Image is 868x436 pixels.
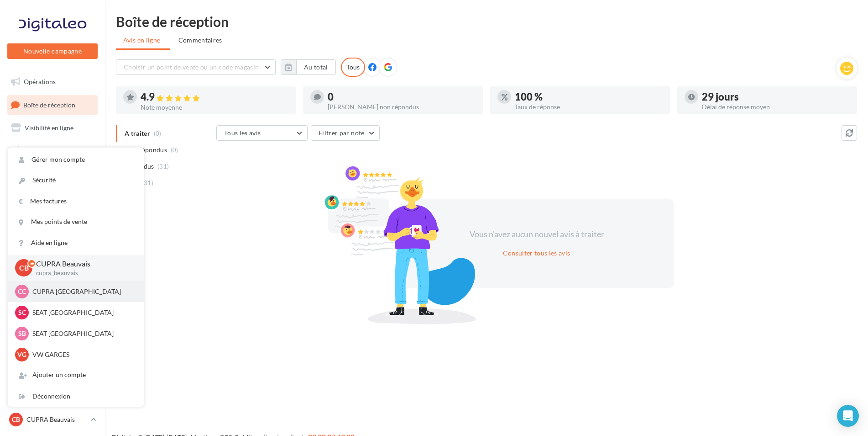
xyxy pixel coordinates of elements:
button: Tous les avis [216,125,308,141]
div: Délai de réponse moyen [702,104,850,110]
span: (31) [157,163,169,170]
div: [PERSON_NAME] non répondus [328,104,476,110]
div: Tous [341,58,365,77]
button: Au total [281,59,336,75]
a: Contacts [5,164,99,183]
span: Choisir un point de vente ou un code magasin [124,63,259,71]
a: Calendrier [5,209,99,229]
a: Mes factures [8,191,144,212]
div: 29 jours [702,92,850,102]
p: cupra_beauvais [36,269,129,277]
a: Opérations [5,72,99,91]
a: Aide en ligne [8,233,144,253]
p: CUPRA Beauvais [26,415,87,424]
a: CB CUPRA Beauvais [7,411,98,428]
p: SEAT [GEOGRAPHIC_DATA] [32,329,133,338]
a: Campagnes DataOnDemand [5,262,99,289]
span: CB [12,415,20,424]
a: Mes points de vente [8,212,144,232]
button: Consulter tous les avis [499,248,574,259]
span: Tous les avis [224,129,261,137]
p: VW GARGES [32,350,133,359]
div: Vous n'avez aucun nouvel avis à traiter [458,229,615,240]
a: Boîte de réception [5,95,99,115]
button: Au total [296,59,336,75]
span: SC [18,308,26,317]
button: Filtrer par note [311,125,380,141]
a: PLV et print personnalisable [5,232,99,259]
p: CUPRA Beauvais [36,259,129,269]
div: 0 [328,92,476,102]
span: VG [17,350,26,359]
span: Commentaires [178,36,222,45]
button: Choisir un point de vente ou un code magasin [116,59,276,75]
div: Ajouter un compte [8,365,144,385]
span: (31) [142,179,153,186]
span: CB [19,263,29,273]
p: CUPRA [GEOGRAPHIC_DATA] [32,287,133,296]
span: Boîte de réception [23,101,75,108]
span: Non répondus [125,145,167,154]
span: Opérations [24,78,56,85]
a: Campagnes [5,141,99,160]
span: CC [18,287,26,296]
span: Campagnes [23,147,56,154]
div: Note moyenne [141,104,288,111]
div: 100 % [515,92,663,102]
span: (0) [171,146,178,154]
a: Sécurité [8,170,144,191]
span: Visibilité en ligne [25,124,73,132]
span: SB [18,329,26,338]
div: 4.9 [141,92,288,102]
div: Boîte de réception [116,15,857,28]
div: Open Intercom Messenger [837,405,859,427]
a: Gérer mon compte [8,149,144,170]
button: Nouvelle campagne [7,43,98,59]
div: Taux de réponse [515,104,663,110]
div: Déconnexion [8,386,144,407]
a: Médiathèque [5,186,99,206]
p: SEAT [GEOGRAPHIC_DATA] [32,308,133,317]
a: Visibilité en ligne [5,118,99,138]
